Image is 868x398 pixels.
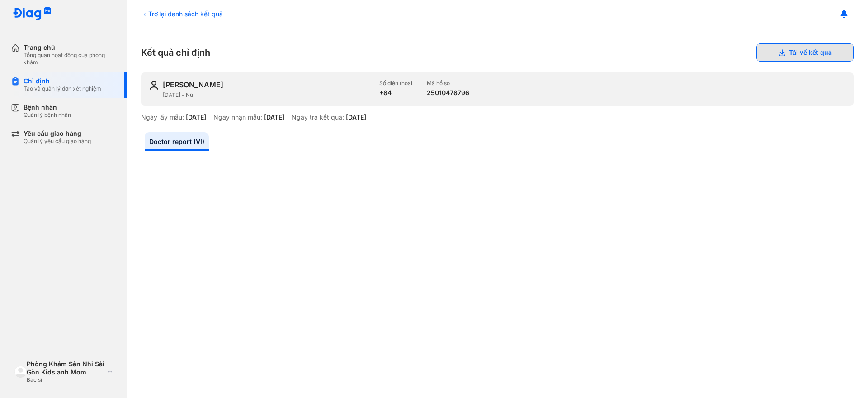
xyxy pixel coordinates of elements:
[427,80,469,87] div: Mã hồ sơ
[24,129,91,138] div: Yêu cầu giao hàng
[27,376,104,384] div: Bác sĩ
[186,113,206,121] div: [DATE]
[141,113,184,121] div: Ngày lấy mẫu:
[264,113,284,121] div: [DATE]
[379,89,412,97] div: +84
[346,113,366,121] div: [DATE]
[24,43,116,52] div: Trang chủ
[163,91,372,99] div: [DATE] - Nữ
[24,103,71,111] div: Bệnh nhân
[24,138,91,145] div: Quản lý yêu cầu giao hàng
[141,43,854,62] div: Kết quả chỉ định
[24,85,101,92] div: Tạo và quản lý đơn xét nghiệm
[148,80,159,91] img: user-icon
[27,360,104,376] div: Phòng Khám Sản Nhi Sài Gòn Kids anh Mom
[756,43,854,62] button: Tải về kết quả
[141,9,223,19] div: Trở lại danh sách kết quả
[427,89,469,97] div: 25010478796
[24,111,71,119] div: Quản lý bệnh nhân
[213,113,262,121] div: Ngày nhận mẫu:
[14,366,27,378] img: logo
[145,132,209,151] a: Doctor report (VI)
[24,77,101,85] div: Chỉ định
[379,80,412,87] div: Số điện thoại
[163,80,223,90] div: [PERSON_NAME]
[24,52,116,66] div: Tổng quan hoạt động của phòng khám
[292,113,344,121] div: Ngày trả kết quả:
[13,7,52,21] img: logo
